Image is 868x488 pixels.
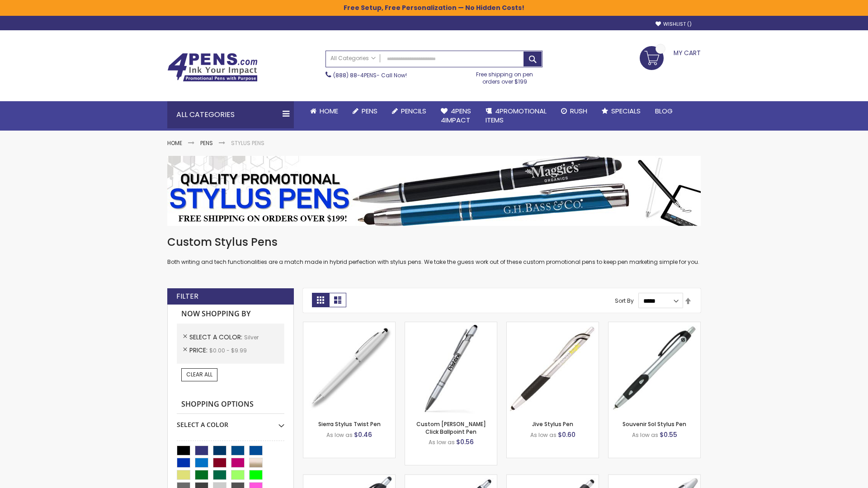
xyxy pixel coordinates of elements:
[303,101,345,121] a: Home
[326,51,380,66] a: All Categories
[609,322,700,414] img: Souvenir Sol Stylus Pen-Silver
[189,346,209,355] span: Price
[478,101,554,131] a: 4PROMOTIONALITEMS
[303,474,395,482] a: React Stylus Grip Pen-Silver
[176,291,198,301] strong: Filter
[303,322,395,329] a: Stypen-35-Silver
[320,106,338,116] span: Home
[554,101,594,121] a: Rush
[609,322,700,329] a: Souvenir Sol Stylus Pen-Silver
[209,347,247,354] span: $0.00 - $9.99
[530,431,557,439] span: As low as
[615,297,634,305] label: Sort By
[177,305,284,324] strong: Now Shopping by
[570,106,587,116] span: Rush
[181,368,217,381] a: Clear All
[611,106,641,116] span: Specials
[401,106,426,116] span: Pencils
[532,420,573,428] a: Jive Stylus Pen
[330,55,376,62] span: All Categories
[656,21,692,28] a: Wishlist
[333,71,407,79] span: - Call Now!
[594,101,648,121] a: Specials
[312,293,329,307] strong: Grid
[405,474,497,482] a: Epiphany Stylus Pens-Silver
[189,333,244,342] span: Select A Color
[244,333,259,341] span: Silver
[318,420,381,428] a: Sierra Stylus Twist Pen
[441,106,471,125] span: 4Pens 4impact
[186,371,212,378] span: Clear All
[167,235,701,249] h1: Custom Stylus Pens
[632,431,658,439] span: As low as
[385,101,434,121] a: Pencils
[167,235,701,266] div: Both writing and tech functionalities are a match made in hybrid perfection with stylus pens. We ...
[200,139,213,147] a: Pens
[648,101,680,121] a: Blog
[303,322,395,414] img: Stypen-35-Silver
[231,139,264,147] strong: Stylus Pens
[354,430,372,439] span: $0.46
[177,395,284,414] strong: Shopping Options
[326,431,353,439] span: As low as
[486,106,547,125] span: 4PROMOTIONAL ITEMS
[167,156,701,226] img: Stylus Pens
[507,474,599,482] a: Souvenir® Emblem Stylus Pen-Silver
[609,474,700,482] a: Twist Highlighter-Pen Stylus Combo-Silver
[167,53,258,82] img: 4Pens Custom Pens and Promotional Products
[507,322,599,329] a: Jive Stylus Pen-Silver
[405,322,497,329] a: Custom Alex II Click Ballpoint Pen-Silver
[362,106,377,116] span: Pens
[558,430,576,439] span: $0.60
[177,414,284,429] div: Select A Color
[456,437,474,446] span: $0.56
[416,420,486,435] a: Custom [PERSON_NAME] Click Ballpoint Pen
[167,139,182,147] a: Home
[434,101,478,131] a: 4Pens4impact
[507,322,599,414] img: Jive Stylus Pen-Silver
[467,67,543,85] div: Free shipping on pen orders over $199
[655,106,673,116] span: Blog
[429,438,455,446] span: As low as
[167,101,294,128] div: All Categories
[623,420,686,428] a: Souvenir Sol Stylus Pen
[333,71,377,79] a: (888) 88-4PENS
[405,322,497,414] img: Custom Alex II Click Ballpoint Pen-Silver
[660,430,677,439] span: $0.55
[345,101,385,121] a: Pens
